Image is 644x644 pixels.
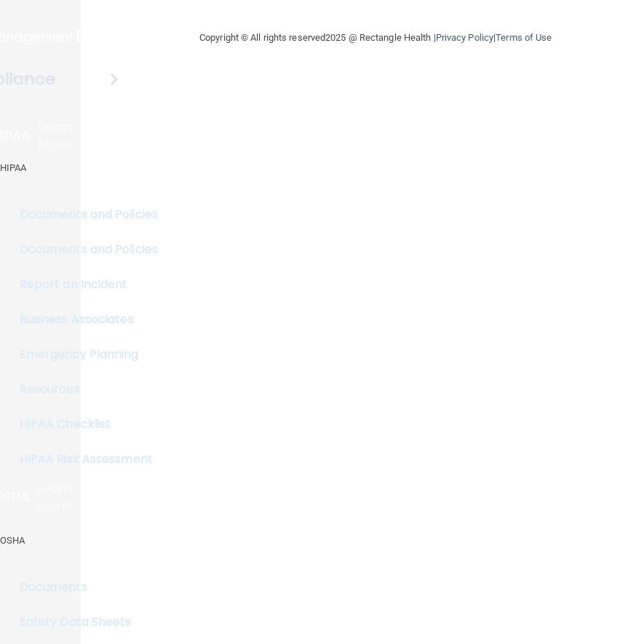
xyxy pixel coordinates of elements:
[36,480,82,514] p: Learn More!
[436,32,493,43] a: Privacy Policy
[110,15,641,61] div: Copyright © All rights reserved 2025 @ Rectangle Health | |
[496,32,552,43] a: Terms of Use
[38,119,82,154] p: Learn More!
